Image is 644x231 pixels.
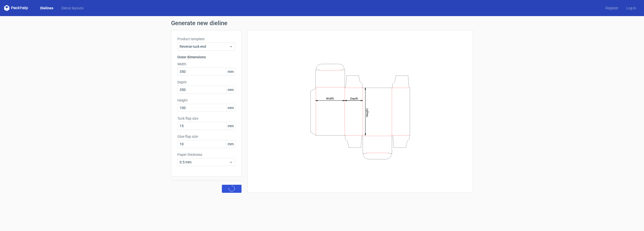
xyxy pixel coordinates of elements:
a: Log in [622,6,640,11]
a: Diecut layouts [57,6,88,11]
tspan: Depth [350,97,358,100]
span: mm [226,122,235,130]
span: 0.5 mm [180,160,229,165]
h1: Generate new dieline [171,20,473,26]
a: Register [601,6,622,11]
a: Dielines [36,6,57,11]
span: Reverse tuck end [180,44,229,49]
span: mm [226,68,235,75]
span: mm [226,104,235,112]
label: Glue flap size [177,134,235,139]
label: Height [177,98,235,103]
span: mm [226,140,235,148]
h3: Outer dimensions [177,55,235,60]
label: Depth [177,80,235,85]
span: mm [226,86,235,94]
label: Paper thickness [177,152,235,157]
label: Tuck flap size [177,116,235,121]
label: Product template [177,36,235,41]
label: Width [177,62,235,67]
tspan: Height [365,108,369,117]
tspan: Width [326,97,334,100]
